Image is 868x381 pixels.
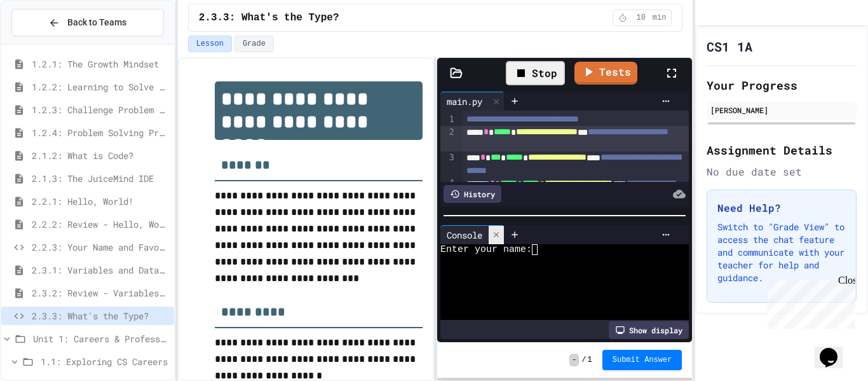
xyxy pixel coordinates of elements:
span: 1.2.4: Problem Solving Practice [32,126,169,139]
h3: Need Help? [717,200,846,216]
span: 1.2.2: Learning to Solve Hard Problems [32,80,169,94]
button: Submit Answer [602,350,682,370]
iframe: chat widget [763,275,855,329]
div: main.py [440,92,505,111]
h2: Assignment Details [707,141,857,159]
span: 2.3.2: Review - Variables and Data Types [32,286,169,300]
a: Tests [574,62,637,85]
span: 2.1.3: The JuiceMind IDE [32,172,169,185]
div: 1 [440,113,456,126]
span: Unit 1: Careers & Professionalism [33,332,169,345]
div: main.py [440,95,489,108]
span: 1.2.3: Challenge Problem - The Bridge [32,103,169,116]
span: Enter your name: [440,244,532,255]
span: 2.2.3: Your Name and Favorite Movie [32,240,169,254]
div: Show display [609,321,689,339]
span: 1.2.1: The Growth Mindset [32,57,169,71]
button: Lesson [188,36,232,52]
div: Chat with us now!Close [5,5,88,81]
div: Console [440,228,489,242]
span: 2.3.3: What's the Type? [32,309,169,322]
div: No due date set [707,164,857,179]
span: 2.2.2: Review - Hello, World! [32,218,169,231]
span: Back to Teams [67,16,126,29]
div: [PERSON_NAME] [710,104,853,116]
span: 1 [588,355,592,365]
span: 10 [631,13,651,23]
button: Grade [234,36,274,52]
span: 2.3.3: What's the Type? [199,10,339,25]
h2: Your Progress [707,76,857,94]
span: / [581,355,586,365]
div: History [444,185,501,203]
span: 1.1: Exploring CS Careers [41,355,169,368]
span: 2.3.1: Variables and Data Types [32,263,169,277]
div: 2 [440,126,456,151]
p: Switch to "Grade View" to access the chat feature and communicate with your teacher for help and ... [717,221,846,284]
div: Console [440,225,505,244]
span: min [653,13,667,23]
span: - [569,354,579,366]
span: Submit Answer [613,355,672,365]
button: Back to Teams [11,9,164,36]
span: 2.2.1: Hello, World! [32,195,169,208]
div: 3 [440,151,456,177]
div: 4 [440,177,456,202]
span: 2.1.2: What is Code? [32,149,169,162]
div: Stop [506,61,565,85]
iframe: chat widget [815,330,855,368]
h1: CS1 1A [707,38,752,55]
